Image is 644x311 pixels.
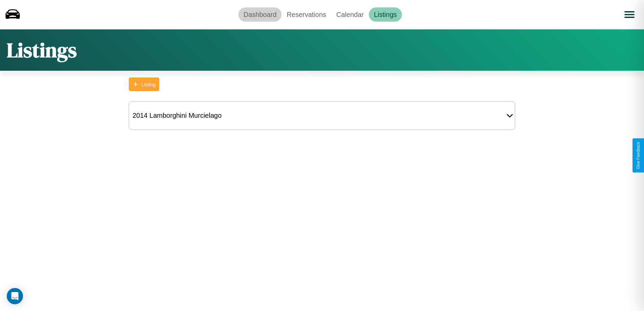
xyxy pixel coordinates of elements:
div: Give Feedback [636,142,641,169]
div: 2014 Lamborghini Murcielago [129,108,225,123]
button: Listing [129,77,159,91]
a: Reservations [282,7,331,22]
div: Listing [141,82,156,87]
a: Dashboard [238,7,282,22]
h1: Listings [7,36,77,64]
a: Calendar [331,7,369,22]
div: Open Intercom Messenger [7,288,23,304]
a: Listings [369,7,402,22]
button: Open menu [620,5,639,24]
